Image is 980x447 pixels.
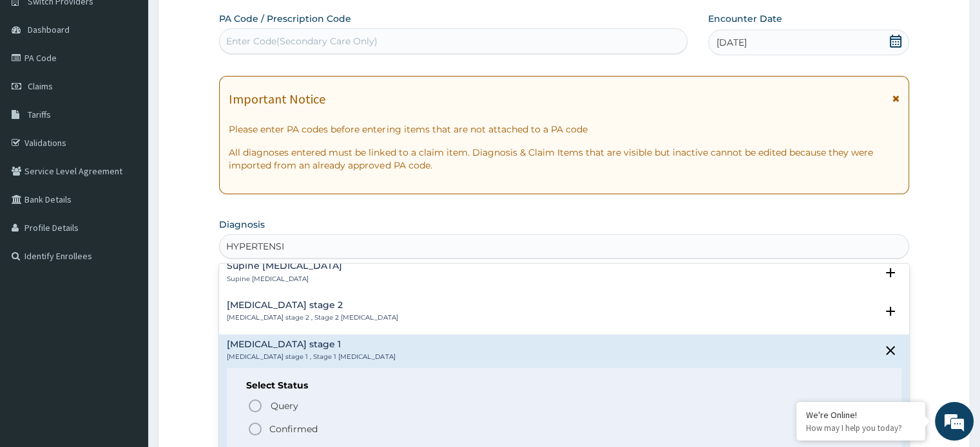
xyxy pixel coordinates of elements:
h1: Important Notice [229,92,325,106]
textarea: Type your message and hit 'Enter' [6,305,245,350]
span: Query [271,399,298,412]
label: Encounter Date [708,12,782,25]
label: Diagnosis [219,218,265,231]
h4: Supine [MEDICAL_DATA] [227,261,342,271]
i: open select status [883,304,898,319]
p: All diagnoses entered must be linked to a claim item. Diagnosis & Claim Items that are visible bu... [229,146,899,172]
div: Enter Code(Secondary Care Only) [226,35,378,48]
i: open select status [883,265,898,280]
p: Supine [MEDICAL_DATA] [227,275,342,284]
span: Dashboard [28,24,70,35]
div: Chat with us now [67,72,216,89]
span: Claims [28,80,53,92]
i: close select status [883,343,898,358]
h4: [MEDICAL_DATA] stage 2 [227,300,398,310]
p: [MEDICAL_DATA] stage 1 , Stage 1 [MEDICAL_DATA] [227,352,395,361]
i: status option filled [247,421,263,437]
label: PA Code / Prescription Code [219,12,351,25]
div: We're Online! [806,409,916,421]
img: d_794563401_company_1708531726252_794563401 [24,64,52,96]
div: Minimize live chat window [211,6,242,37]
i: status option query [247,398,263,414]
p: Please enter PA codes before entering items that are not attached to a PA code [229,123,899,136]
h6: Select Status [246,381,881,390]
p: [MEDICAL_DATA] stage 2 , Stage 2 [MEDICAL_DATA] [227,313,398,322]
h4: [MEDICAL_DATA] stage 1 [227,340,395,349]
span: We're online! [75,139,178,269]
span: [DATE] [716,36,747,49]
p: How may I help you today? [806,423,916,433]
span: Tariffs [28,109,51,120]
p: Confirmed [269,423,318,435]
